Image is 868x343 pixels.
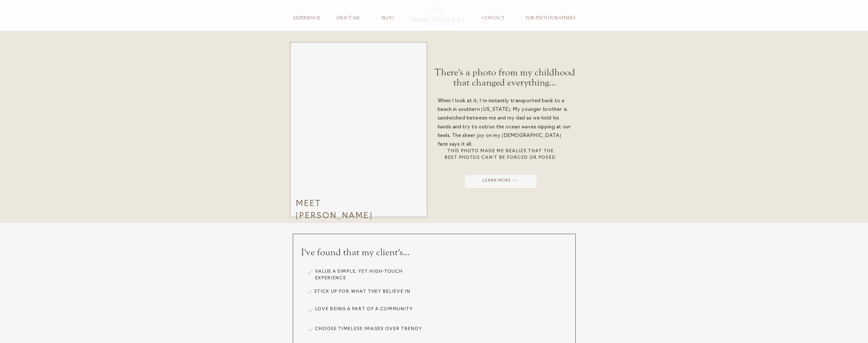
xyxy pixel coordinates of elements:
[429,67,580,91] h2: There's a photo from my childhood that changed everything...
[315,268,422,283] p: value a simple, yet high-touch experience
[438,97,573,161] div: When I look at it, I’m instantly transported back to a beach in southern [US_STATE]. My younger b...
[314,288,422,299] p: Stick up for what they believe in
[301,247,424,260] h2: I've found that my client's...
[371,15,404,21] a: BLOG
[290,15,323,21] a: EXPERIENCE
[315,306,422,321] p: Love being a part of a community
[296,198,376,216] h3: Meet [PERSON_NAME]
[442,148,560,163] h3: This photo made me realize that the best photos can't be forced or posed.
[331,15,364,21] a: ABOUT ME
[315,326,422,333] p: choose timeless images over trendy
[464,178,537,186] a: Learn More >>
[522,15,579,21] a: FOR PHOTOGRAPHERS
[477,15,510,21] a: CONTACT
